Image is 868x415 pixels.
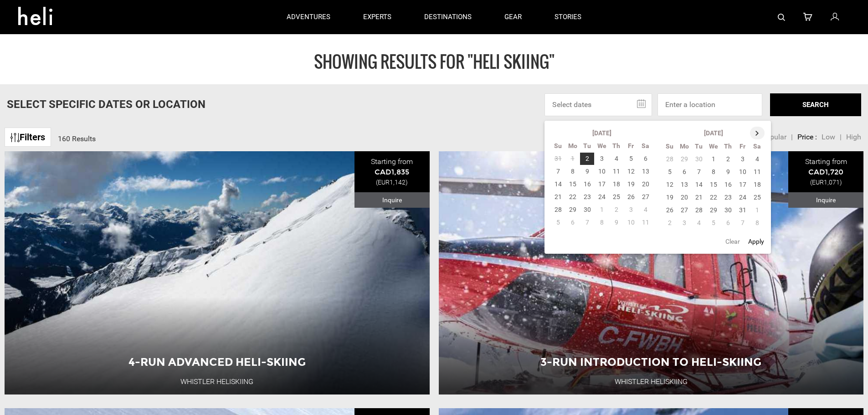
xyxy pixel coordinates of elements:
li: | [840,132,842,143]
a: Filters [5,128,51,147]
input: Select dates [544,93,652,116]
button: SEARCH [770,93,861,116]
p: adventures [287,12,330,22]
input: Enter a location [657,93,762,116]
p: Select Specific Dates Or Location [7,97,205,112]
li: | [791,132,793,143]
span: Popular [761,133,786,141]
p: experts [363,12,391,22]
p: destinations [424,12,472,22]
th: [DATE] [677,127,750,140]
th: [DATE] [565,127,638,139]
button: Apply [745,233,767,250]
button: Clear [723,233,743,250]
img: btn-icon.svg [10,133,20,142]
span: High [846,133,861,141]
img: search-bar-icon.svg [778,14,785,21]
li: Price : [797,132,817,143]
span: Low [822,133,835,141]
span: 160 Results [58,134,96,143]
